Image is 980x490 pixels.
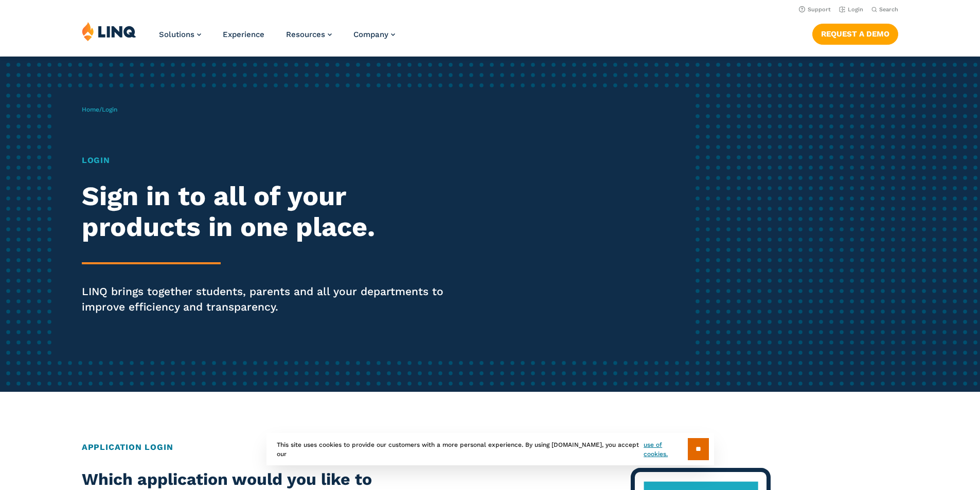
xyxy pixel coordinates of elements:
a: Support [799,6,831,13]
a: use of cookies. [644,440,687,459]
a: Request a Demo [812,24,898,44]
p: LINQ brings together students, parents and all your departments to improve efficiency and transpa... [82,284,459,315]
h1: Login [82,154,459,167]
h2: Sign in to all of your products in one place. [82,181,459,243]
span: Solutions [159,30,194,39]
a: Home [82,106,99,113]
span: Resources [286,30,325,39]
img: LINQ | K‑12 Software [82,22,136,41]
a: Solutions [159,30,201,39]
nav: Primary Navigation [159,22,395,56]
a: Resources [286,30,332,39]
button: Open Search Bar [871,6,898,13]
nav: Button Navigation [812,22,898,44]
h2: Application Login [82,441,898,453]
a: Company [353,30,395,39]
span: Company [353,30,388,39]
div: This site uses cookies to provide our customers with a more personal experience. By using [DOMAIN... [266,433,714,465]
span: Login [102,106,117,113]
a: Experience [223,30,264,39]
span: Search [879,6,898,13]
span: / [82,106,117,113]
a: Login [839,6,863,13]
